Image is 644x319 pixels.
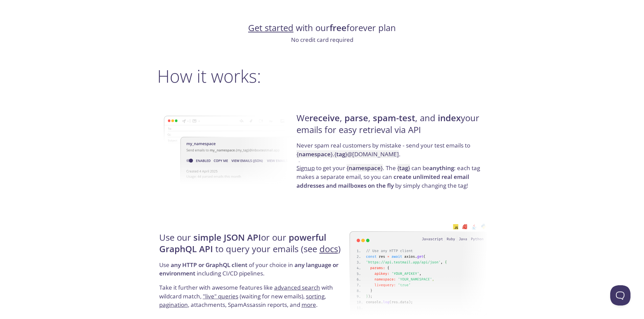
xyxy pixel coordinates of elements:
[347,164,383,172] code: { }
[159,261,348,283] p: Use of your choice in including CI/CD pipelines.
[203,292,238,300] a: "live" queries
[610,285,630,305] iframe: Help Scout Beacon - Open
[193,232,261,243] strong: simple JSON API
[319,243,338,255] a: docs
[248,22,293,34] a: Get started
[159,232,348,261] h4: Use our or our to query your emails (see )
[296,173,469,189] strong: create unlimited real email addresses and mailboxes on the fly
[349,164,381,172] strong: namespace
[171,261,247,269] strong: any HTTP or GraphQL client
[306,292,325,300] a: sorting
[309,112,340,124] strong: receive
[296,112,485,141] h4: We , , , and your emails for easy retrieval via API
[336,150,345,158] strong: tag
[159,232,326,255] strong: powerful GraphQL API
[344,112,368,124] strong: parse
[274,284,320,291] a: advanced search
[302,301,316,309] a: more
[159,283,348,309] p: Take it further with awesome features like with wildcard match, (waiting for new emails), , , att...
[164,97,302,204] img: namespace-image
[159,301,188,309] a: pagination
[159,261,338,277] strong: any language or environment
[157,35,487,44] p: No credit card required
[438,112,461,124] strong: index
[296,150,399,158] code: { } . { } @[DOMAIN_NAME]
[296,164,315,172] a: Signup
[157,66,487,86] h2: How it works:
[157,22,487,34] h4: with our forever plan
[373,112,415,124] strong: spam-test
[296,141,485,164] p: Never spam real customers by mistake - send your test emails to .
[429,164,454,172] strong: anything
[397,164,410,172] code: { }
[399,164,408,172] strong: tag
[299,150,331,158] strong: namespace
[330,22,347,34] strong: free
[296,164,485,190] p: to get your . The can be : each tag makes a separate email, so you can by simply changing the tag!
